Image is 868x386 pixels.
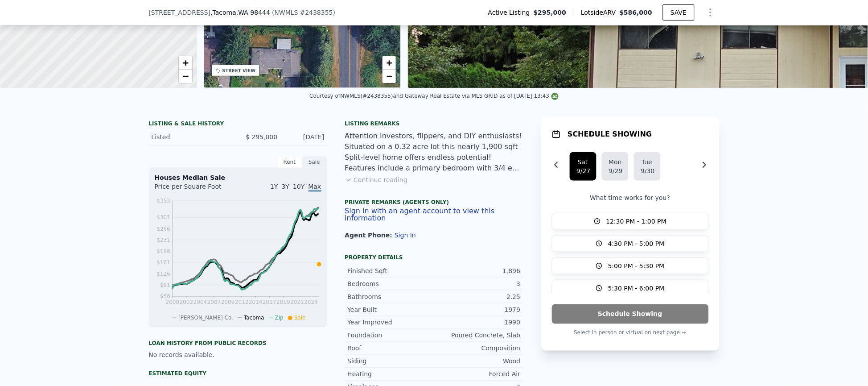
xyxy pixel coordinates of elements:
[581,8,619,17] span: Lotside ARV
[609,158,621,166] div: Mon
[395,232,416,239] button: Sign In
[602,152,629,181] button: Mon9/29
[179,70,192,83] a: Zoom out
[207,299,221,305] tspan: 2007
[434,292,521,301] div: 2.25
[294,315,306,321] span: Sale
[634,152,661,181] button: Tue9/30
[182,57,188,68] span: +
[272,8,335,17] div: ( )
[156,237,170,243] tspan: $231
[222,67,256,74] div: STREET VIEW
[244,315,264,321] span: Tacoma
[552,193,709,202] p: What time works for you?
[348,266,434,275] div: Finished Sqft
[263,299,276,305] tspan: 2017
[434,318,521,327] div: 1990
[348,331,434,340] div: Foundation
[155,182,238,196] div: Price per Square Foot
[290,299,304,305] tspan: 2021
[149,370,327,377] div: Estimated Equity
[434,279,521,288] div: 3
[383,56,396,70] a: Zoom in
[149,350,327,359] div: No records available.
[577,166,589,175] div: 9/27
[434,344,521,353] div: Composition
[193,299,207,305] tspan: 2004
[641,158,654,166] div: Tue
[534,8,567,17] span: $295,000
[235,299,249,305] tspan: 2012
[309,183,321,192] span: Max
[434,266,521,275] div: 1,896
[348,344,434,353] div: Roof
[149,120,327,129] div: LISTING & SALE HISTORY
[551,93,559,100] img: NWMLS Logo
[179,299,193,305] tspan: 2002
[149,340,327,347] div: Loan history from public records
[277,156,302,168] div: Rent
[345,131,523,174] div: Attention Investors, flippers, and DIY enthusiasts! Situated on a 0.32 acre lot this nearly 1,900...
[309,93,558,99] div: Courtesy of NWMLS (#2438355) and Gateway Real Estate via MLS GRID as of [DATE] 13:43
[293,183,304,190] span: 10Y
[165,299,179,305] tspan: 2000
[275,315,284,321] span: Zip
[285,133,325,141] div: [DATE]
[345,208,523,222] button: Sign in with an agent account to view this information
[577,158,589,166] div: Sat
[152,133,231,141] div: Listed
[221,299,235,305] tspan: 2009
[608,239,665,248] span: 4:30 PM - 5:00 PM
[348,292,434,301] div: Bathrooms
[348,318,434,327] div: Year Improved
[606,217,667,226] span: 12:30 PM - 1:00 PM
[552,235,709,252] button: 4:30 PM - 5:00 PM
[552,257,709,274] button: 5:00 PM - 5:30 PM
[434,370,521,379] div: Forced Air
[434,305,521,314] div: 1979
[348,305,434,314] div: Year Built
[182,71,188,82] span: −
[246,133,277,141] span: $ 295,000
[383,70,396,83] a: Zoom out
[300,9,333,16] span: # 2438355
[156,198,170,204] tspan: $353
[179,56,192,70] a: Zoom in
[210,8,270,17] span: , Tacoma
[156,260,170,266] tspan: $161
[270,183,278,190] span: 1Y
[156,249,170,255] tspan: $196
[552,213,709,230] button: 12:30 PM - 1:00 PM
[608,261,665,270] span: 5:00 PM - 5:30 PM
[156,215,170,221] tspan: $301
[663,4,694,21] button: SAVE
[568,129,652,140] h1: SCHEDULE SHOWING
[641,166,654,175] div: 9/30
[155,173,321,182] div: Houses Median Sale
[552,328,709,338] p: Select in person or virtual on next page →
[178,315,233,321] span: [PERSON_NAME] Co.
[570,152,596,181] button: Sat9/27
[345,120,523,127] div: Listing remarks
[275,9,298,16] span: NWMLS
[304,299,318,305] tspan: 2024
[345,232,395,239] span: Agent Phone:
[609,166,621,175] div: 9/29
[552,304,709,324] button: Schedule Showing
[302,156,327,168] div: Sale
[345,175,408,184] button: Continue reading
[552,280,709,297] button: 5:30 PM - 6:00 PM
[348,279,434,288] div: Bedrooms
[160,294,170,300] tspan: $56
[282,183,289,190] span: 3Y
[488,8,534,17] span: Active Listing
[434,331,521,340] div: Poured Concrete, Slab
[620,9,653,16] span: $586,000
[387,57,392,68] span: +
[434,357,521,366] div: Wood
[608,284,665,293] span: 5:30 PM - 6:00 PM
[387,71,392,82] span: −
[160,282,170,288] tspan: $91
[348,357,434,366] div: Siding
[156,226,170,232] tspan: $266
